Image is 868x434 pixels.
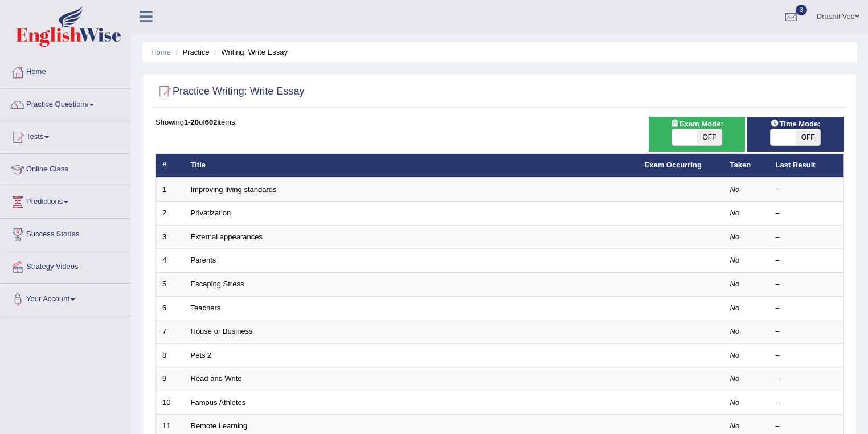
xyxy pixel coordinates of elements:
[730,398,740,407] em: No
[730,374,740,383] em: No
[776,421,837,432] div: –
[156,225,185,249] td: 3
[156,367,185,391] td: 9
[730,327,740,335] em: No
[156,202,185,226] td: 2
[730,304,740,312] em: No
[191,280,244,288] a: Escaping Stress
[1,251,130,280] a: Strategy Videos
[156,343,185,367] td: 8
[776,326,837,337] div: –
[776,350,837,361] div: –
[796,129,821,145] span: OFF
[1,56,130,85] a: Home
[666,118,727,130] span: Exam Mode:
[191,351,212,359] a: Pets 2
[191,185,277,194] a: Improving living standards
[697,129,722,145] span: OFF
[191,256,216,264] a: Parents
[191,327,253,335] a: House or Business
[776,185,837,195] div: –
[191,421,248,430] a: Remote Learning
[156,391,185,415] td: 10
[776,279,837,290] div: –
[730,280,740,288] em: No
[649,117,745,152] div: Show exams occurring in exams
[645,161,702,169] a: Exam Occurring
[730,421,740,430] em: No
[173,47,209,58] li: Practice
[155,83,304,100] h2: Practice Writing: Write Essay
[769,154,844,178] th: Last Result
[1,121,130,150] a: Tests
[184,118,199,126] b: 1-20
[776,232,837,243] div: –
[191,208,231,217] a: Privatization
[211,47,288,58] li: Writing: Write Essay
[151,48,171,56] a: Home
[156,249,185,273] td: 4
[730,185,740,194] em: No
[1,284,130,312] a: Your Account
[730,208,740,217] em: No
[156,296,185,320] td: 6
[730,351,740,359] em: No
[191,232,263,241] a: External appearances
[205,118,218,126] b: 602
[191,304,221,312] a: Teachers
[1,154,130,182] a: Online Class
[185,154,638,178] th: Title
[155,117,844,128] div: Showing of items.
[1,219,130,247] a: Success Stories
[724,154,769,178] th: Taken
[730,232,740,241] em: No
[776,208,837,219] div: –
[796,5,807,15] span: 3
[156,178,185,202] td: 1
[730,256,740,264] em: No
[766,118,825,130] span: Time Mode:
[156,154,185,178] th: #
[191,398,246,407] a: Famous Athletes
[776,303,837,314] div: –
[156,273,185,297] td: 5
[1,186,130,215] a: Predictions
[776,255,837,266] div: –
[776,398,837,408] div: –
[156,320,185,344] td: 7
[191,374,242,383] a: Read and Write
[776,374,837,384] div: –
[1,89,130,117] a: Practice Questions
